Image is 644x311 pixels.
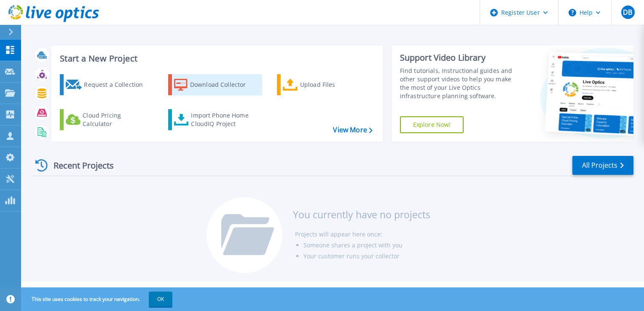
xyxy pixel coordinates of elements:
button: OK [149,292,172,307]
a: Download Collector [168,74,262,95]
a: Cloud Pricing Calculator [60,109,154,130]
div: Find tutorials, instructional guides and other support videos to help you make the most of your L... [400,67,521,100]
div: Request a Collection [84,76,151,93]
li: Your customer runs your collector [303,251,430,262]
div: Support Video Library [400,52,521,63]
span: DB [623,9,632,16]
a: Request a Collection [60,74,154,95]
a: All Projects [572,156,633,175]
h3: Start a New Project [60,54,372,63]
span: This site uses cookies to track your navigation. [23,292,172,307]
li: Projects will appear here once: [295,229,430,240]
div: Recent Projects [32,155,125,176]
li: Someone shares a project with you [303,240,430,251]
div: Download Collector [190,76,258,93]
div: Import Phone Home CloudIQ Project [191,111,257,128]
div: Cloud Pricing Calculator [83,111,150,128]
div: Upload Files [300,76,368,93]
h3: You currently have no projects [293,210,430,219]
a: View More [333,126,372,134]
a: Explore Now! [400,116,464,133]
a: Upload Files [277,74,371,95]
